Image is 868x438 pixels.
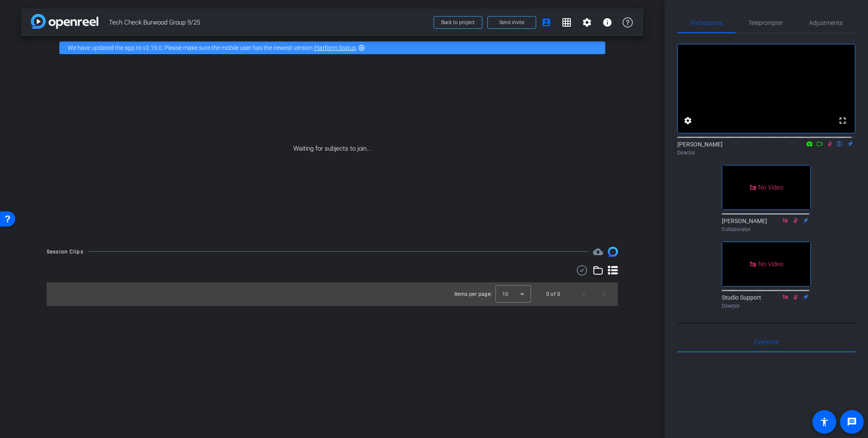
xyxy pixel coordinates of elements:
[847,417,857,427] mat-icon: message
[690,20,723,26] span: Participants
[21,59,643,238] div: Waiting for subjects to join...
[754,339,779,345] span: Everyone
[314,44,356,51] a: Platform Status
[758,184,783,191] span: No Video
[748,20,783,26] span: Teleprompter
[109,14,428,31] span: Tech Check Burwood Group 9/25
[593,247,603,257] span: Destinations for your clips
[722,293,811,310] div: Studio Support
[541,17,551,28] mat-icon: account_box
[593,247,603,257] mat-icon: cloud_upload
[722,217,811,233] div: [PERSON_NAME]
[683,116,693,126] mat-icon: settings
[562,17,572,28] mat-icon: grid_on
[434,16,482,29] button: Back to project
[819,417,829,427] mat-icon: accessibility
[59,41,605,54] div: We have updated the app to v2.15.0. Please make sure the mobile user has the newest version.
[608,247,618,257] img: Session clips
[602,17,612,28] mat-icon: info
[487,16,536,29] button: Send invite
[677,140,855,157] div: [PERSON_NAME]
[358,44,365,51] mat-icon: highlight_off
[499,19,524,26] span: Send invite
[546,290,560,298] div: 0 of 0
[722,226,811,233] div: Collaborator
[574,284,594,304] button: Previous page
[582,17,592,28] mat-icon: settings
[441,19,475,25] span: Back to project
[722,302,811,310] div: Director
[835,140,845,147] mat-icon: flip
[31,14,98,29] img: app-logo
[758,260,783,267] span: No Video
[594,284,615,304] button: Next page
[454,290,492,298] div: Items per page:
[809,20,843,26] span: Adjustments
[677,149,855,157] div: Director
[47,248,83,256] div: Session Clips
[837,116,848,126] mat-icon: fullscreen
